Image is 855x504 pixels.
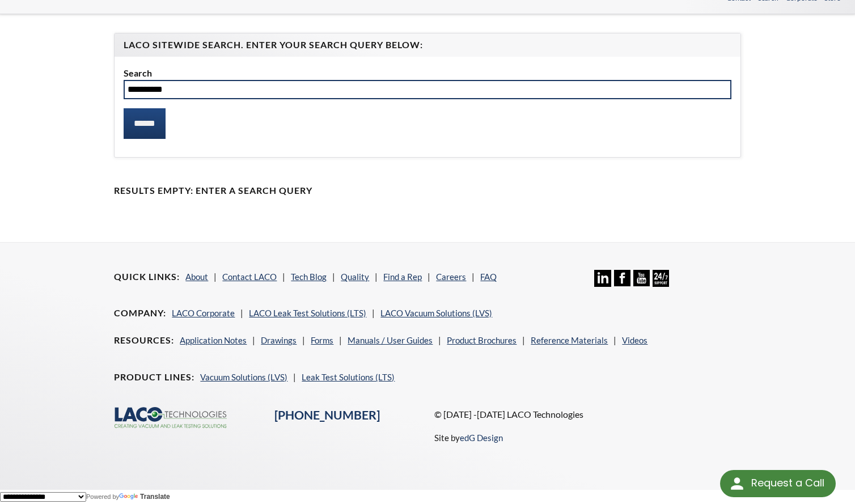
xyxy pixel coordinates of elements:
a: [PHONE_NUMBER] [274,408,380,422]
a: Tech Blog [291,272,327,282]
h4: Product Lines [114,371,194,383]
a: Contact LACO [222,272,277,282]
a: Careers [436,272,466,282]
h4: Company [114,307,166,319]
div: Request a Call [720,470,836,497]
a: Application Notes [180,335,247,345]
div: Request a Call [751,470,824,496]
a: FAQ [480,272,497,282]
label: Search [124,66,731,81]
p: Site by [434,431,503,444]
a: About [185,272,208,282]
a: Leak Test Solutions (LTS) [302,372,395,382]
a: Drawings [261,335,297,345]
img: Google Translate [119,493,140,501]
a: 24/7 Support [653,278,669,289]
p: © [DATE] -[DATE] LACO Technologies [434,407,741,422]
a: LACO Vacuum Solutions (LVS) [380,308,492,318]
h4: Resources [114,334,174,346]
img: 24/7 Support Icon [653,270,669,286]
a: Quality [341,272,369,282]
a: Translate [119,493,170,501]
img: round button [728,475,746,493]
a: Forms [311,335,333,345]
a: Reference Materials [531,335,608,345]
a: Videos [622,335,647,345]
h4: Results Empty: Enter a Search Query [114,185,740,197]
h4: LACO Sitewide Search. Enter your Search Query Below: [124,39,731,51]
a: Find a Rep [383,272,422,282]
a: Product Brochures [447,335,517,345]
a: LACO Corporate [172,308,235,318]
a: edG Design [460,433,503,443]
a: Vacuum Solutions (LVS) [200,372,287,382]
a: LACO Leak Test Solutions (LTS) [249,308,366,318]
h4: Quick Links [114,271,180,283]
a: Manuals / User Guides [348,335,433,345]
